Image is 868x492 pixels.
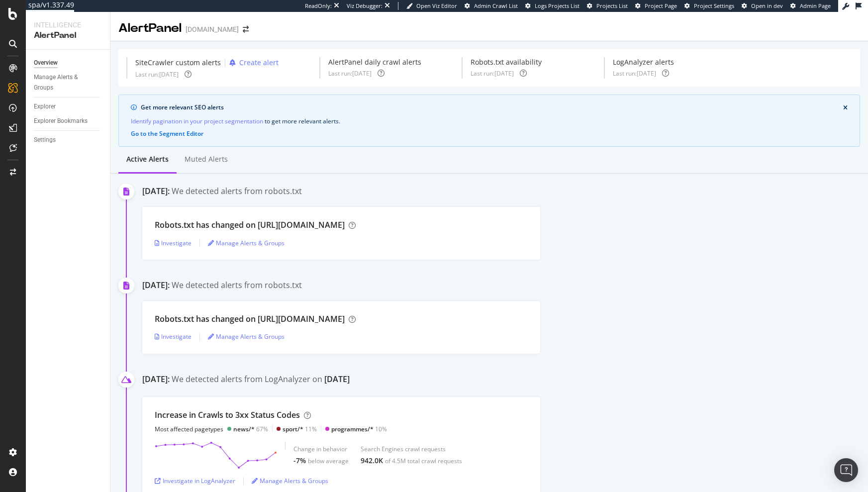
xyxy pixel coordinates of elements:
span: Project Settings [694,2,734,9]
div: Muted alerts [185,154,228,164]
div: We detected alerts from robots.txt [172,186,302,197]
a: Admin Page [790,2,831,10]
div: of 4.5M total crawl requests [385,457,462,465]
a: Open Viz Editor [406,2,457,10]
div: Change in behavior [293,445,349,453]
div: AlertPanel [118,20,182,37]
span: Open in dev [751,2,783,9]
a: Settings [34,135,103,145]
button: Create alert [225,57,279,68]
a: Investigate in LogAnalyzer [155,477,235,485]
div: 10% [331,425,387,433]
a: Manage Alerts & Groups [208,239,285,247]
div: Robots.txt has changed on [URL][DOMAIN_NAME] [155,219,345,231]
div: Explorer Bookmarks [34,116,88,126]
div: LogAnalyzer alerts [613,57,674,67]
div: Last run: [DATE] [135,70,179,79]
a: Investigate [155,239,192,247]
a: Manage Alerts & Groups [208,332,285,341]
div: info banner [118,95,860,147]
div: -7% [293,456,306,466]
button: Manage Alerts & Groups [252,473,328,489]
div: 11% [283,425,317,433]
div: Overview [34,58,58,68]
div: [DATE]: [142,280,170,291]
div: Open Intercom Messenger [834,458,858,482]
div: sport/* [283,425,303,433]
div: Settings [34,135,56,145]
a: Explorer Bookmarks [34,116,103,126]
a: Project Settings [684,2,734,10]
div: news/* [233,425,255,433]
span: Admin Page [800,2,831,9]
span: Logs Projects List [535,2,579,9]
div: 67% [233,425,268,433]
div: to get more relevant alerts . [131,116,848,126]
div: Last run: [DATE] [328,69,372,78]
div: Viz Debugger: [347,2,383,10]
button: Manage Alerts & Groups [208,235,285,251]
div: Most affected pagetypes [155,425,223,433]
span: Project Page [645,2,677,9]
span: Projects List [596,2,628,9]
a: Overview [34,58,103,68]
div: AlertPanel daily crawl alerts [328,57,421,67]
a: Logs Projects List [525,2,579,10]
div: [DATE] [324,374,350,385]
a: Manage Alerts & Groups [252,477,328,485]
button: Go to the Segment Editor [131,130,203,137]
div: programmes/* [331,425,374,433]
button: Investigate in LogAnalyzer [155,473,235,489]
div: arrow-right-arrow-left [243,26,249,33]
div: Intelligence [34,20,102,30]
div: AlertPanel [34,30,102,41]
a: Admin Crawl List [465,2,518,10]
div: SiteCrawler custom alerts [135,58,221,68]
div: Explorer [34,101,56,112]
div: Search Engines crawl requests [361,445,462,453]
div: Active alerts [126,154,169,164]
div: [DATE]: [142,374,170,387]
div: 942.0K [361,456,383,466]
div: Create alert [239,58,279,68]
div: [DOMAIN_NAME] [186,24,239,34]
div: below average [308,457,349,465]
div: Last run: [DATE] [613,69,656,78]
span: Admin Crawl List [474,2,518,9]
a: Projects List [587,2,628,10]
button: close banner [841,102,850,113]
button: Investigate [155,235,192,251]
a: Explorer [34,101,103,112]
div: Get more relevant SEO alerts [141,103,843,112]
div: Robots.txt has changed on [URL][DOMAIN_NAME] [155,313,345,325]
div: Last run: [DATE] [471,69,514,78]
a: Project Page [635,2,677,10]
div: We detected alerts from robots.txt [172,280,302,291]
div: [DATE]: [142,186,170,197]
div: Manage Alerts & Groups [34,72,94,93]
button: Investigate [155,329,192,345]
span: Open Viz Editor [416,2,457,9]
a: Identify pagination in your project segmentation [131,116,263,126]
a: Open in dev [742,2,783,10]
div: We detected alerts from LogAnalyzer on [172,374,350,387]
div: ReadOnly: [305,2,332,10]
a: Investigate [155,332,192,341]
button: Manage Alerts & Groups [208,329,285,345]
div: Increase in Crawls to 3xx Status Codes [155,409,300,421]
div: Robots.txt availability [471,57,542,67]
a: Manage Alerts & Groups [34,72,103,93]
